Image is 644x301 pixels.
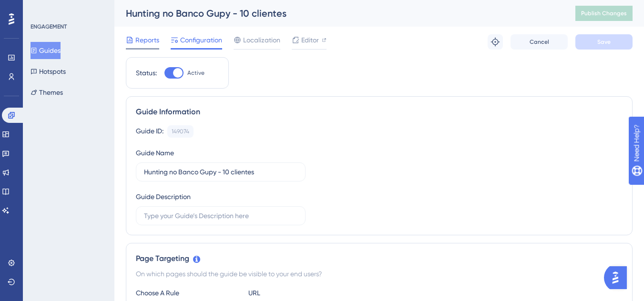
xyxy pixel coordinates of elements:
span: Need Help? [23,2,60,14]
span: Configuration [180,34,222,46]
span: Localization [243,34,280,46]
div: On which pages should the guide be visible to your end users? [136,268,623,280]
div: Choose A Rule [136,287,241,299]
div: 149074 [172,128,189,135]
button: Save [575,34,633,50]
input: Type your Guide’s Description here [144,211,297,221]
div: Guide ID: [136,125,164,138]
div: Status: [136,67,157,79]
button: Publish Changes [575,6,633,21]
button: Hotspots [31,63,66,80]
button: Themes [31,84,63,101]
span: Active [187,69,204,77]
div: URL [248,287,353,299]
input: Type your Guide’s Name here [144,167,297,177]
div: ENGAGEMENT [31,23,67,30]
div: Guide Information [136,106,623,118]
span: Editor [301,34,319,46]
span: Save [597,38,611,46]
button: Guides [31,42,61,59]
iframe: UserGuiding AI Assistant Launcher [604,263,633,292]
div: Guide Description [136,191,191,202]
span: Reports [135,34,159,46]
div: Hunting no Banco Gupy - 10 clientes [126,7,552,20]
div: Page Targeting [136,253,623,264]
button: Cancel [511,34,568,50]
div: Guide Name [136,147,174,159]
span: Publish Changes [581,10,627,17]
span: Cancel [530,38,549,46]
